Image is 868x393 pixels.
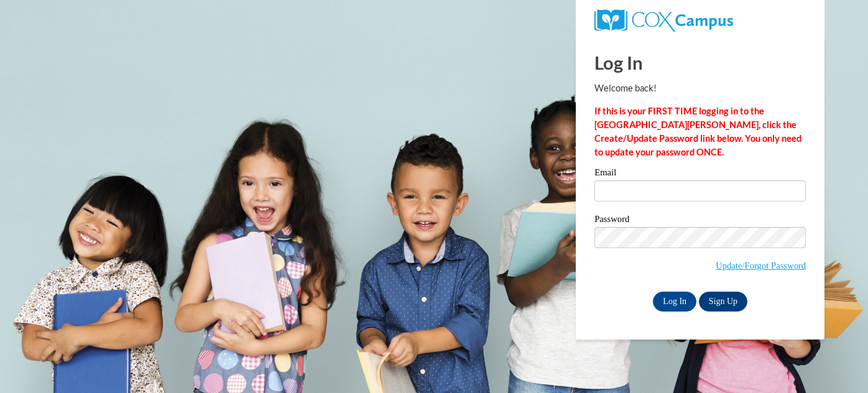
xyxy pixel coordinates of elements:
[699,292,747,312] a: Sign Up
[594,50,806,75] h1: Log In
[594,215,806,227] label: Password
[594,168,806,180] label: Email
[594,81,806,95] p: Welcome back!
[653,292,696,312] input: Log In
[594,106,801,157] strong: If this is your FIRST TIME logging in to the [GEOGRAPHIC_DATA][PERSON_NAME], click the Create/Upd...
[716,261,806,270] a: Update/Forgot Password
[594,9,733,32] img: COX Campus
[594,14,733,25] a: COX Campus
